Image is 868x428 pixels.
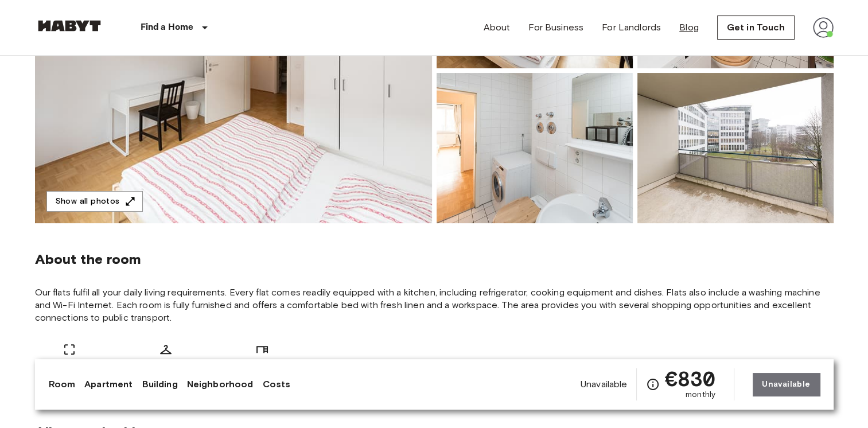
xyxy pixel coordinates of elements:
[602,21,661,34] a: For Landlords
[664,368,715,389] span: €830
[717,15,795,40] a: Get in Touch
[84,378,133,391] a: Apartment
[187,378,254,391] a: Neighborhood
[35,20,104,32] img: Habyt
[35,251,834,268] span: About the room
[646,378,660,391] svg: Check cost overview for full price breakdown. Please note that discounts apply to new joiners onl...
[141,21,194,34] p: Find a Home
[49,378,76,391] a: Room
[484,21,511,34] a: About
[679,21,699,34] a: Blog
[686,389,715,400] span: monthly
[581,378,628,391] span: Unavailable
[813,17,834,38] img: avatar
[528,21,583,34] a: For Business
[437,73,633,223] img: Picture of unit DE-02-047-01M
[262,378,290,391] a: Costs
[46,191,143,212] button: Show all photos
[637,73,834,223] img: Picture of unit DE-02-047-01M
[35,286,834,324] span: Our flats fulfil all your daily living requirements. Every flat comes readily equipped with a kit...
[142,378,177,391] a: Building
